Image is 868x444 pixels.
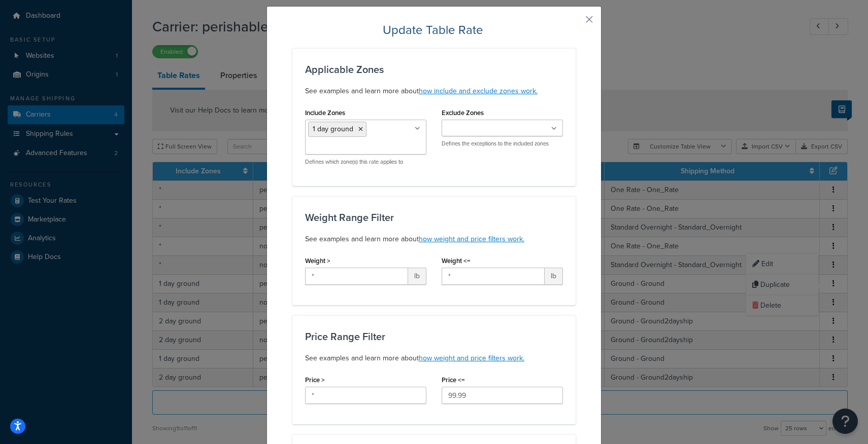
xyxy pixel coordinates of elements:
a: how weight and price filters work. [419,353,524,363]
span: 1 day ground [313,124,353,134]
p: See examples and learn more about [305,85,563,97]
a: how include and exclude zones work. [419,86,538,96]
a: how weight and price filters work. [419,234,524,244]
h3: Price Range Filter [305,331,563,342]
label: Price <= [442,376,465,384]
p: Defines which zone(s) this rate applies to [305,158,426,166]
label: Include Zones [305,109,345,117]
label: Weight <= [442,257,471,265]
span: lb [545,268,563,285]
label: Weight > [305,257,330,265]
h3: Weight Range Filter [305,212,563,223]
p: See examples and learn more about [305,352,563,364]
label: Exclude Zones [442,109,484,117]
p: See examples and learn more about [305,233,563,245]
p: Defines the exceptions to the included zones [442,140,563,147]
label: Price > [305,376,325,384]
h3: Applicable Zones [305,64,563,75]
span: lb [408,268,426,285]
h2: Update Table Rate [292,22,576,38]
